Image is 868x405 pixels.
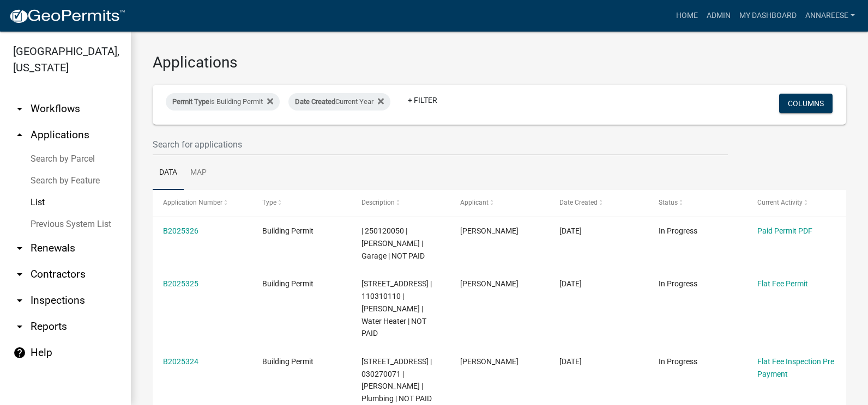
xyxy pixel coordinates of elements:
datatable-header-cell: Status [648,190,748,216]
i: help [13,346,26,359]
h3: Applications [153,53,846,72]
a: My Dashboard [735,5,801,26]
span: Description [361,199,395,206]
span: Permit Type [172,97,209,106]
span: | 250120050 | CICHOS,EUGENE PAUL | Garage | NOT PAID [361,226,425,260]
span: Building Permit [262,226,314,235]
a: annareese [801,5,859,26]
span: Gina Gullickson [460,279,519,288]
span: Application Number [163,199,222,206]
datatable-header-cell: Application Number [153,190,252,216]
span: Current Activity [757,199,803,206]
i: arrow_drop_down [13,102,26,115]
div: is Building Permit [166,93,280,111]
span: 22562 850TH AVE | 110310110 | SOINEY,ANDREW C | Water Heater | NOT PAID [361,279,432,337]
span: In Progress [659,279,697,288]
datatable-header-cell: Description [351,190,450,216]
i: arrow_drop_down [13,242,26,255]
a: Flat Fee Inspection Pre Payment [757,357,834,378]
i: arrow_drop_down [13,320,26,333]
span: Building Permit [262,357,314,366]
i: arrow_drop_down [13,294,26,307]
span: 09/10/2025 [559,357,582,366]
span: Building Permit [262,279,314,288]
span: 09/11/2025 [559,226,582,235]
span: 11634 760TH AVE | 030270071 | WESTLAND,DAVID A | Plumbing | NOT PAID [361,357,432,403]
i: arrow_drop_up [13,128,26,142]
a: Paid Permit PDF [757,226,812,235]
span: Eugene Chicos [460,226,519,235]
a: Data [153,156,184,191]
a: Map [184,156,213,191]
span: David Westland [460,357,519,366]
i: arrow_drop_down [13,268,26,281]
span: Date Created [559,199,598,206]
a: B2025324 [163,357,198,366]
input: Search for applications [153,133,728,156]
datatable-header-cell: Type [252,190,351,216]
a: Admin [702,5,735,26]
span: 09/11/2025 [559,279,582,288]
div: Current Year [288,93,390,111]
button: Columns [779,94,833,113]
datatable-header-cell: Current Activity [747,190,846,216]
span: Date Created [295,97,335,106]
datatable-header-cell: Applicant [450,190,549,216]
datatable-header-cell: Date Created [549,190,648,216]
span: In Progress [659,226,697,235]
a: + Filter [399,90,446,110]
span: Type [262,199,276,206]
a: Home [672,5,702,26]
span: In Progress [659,357,697,366]
a: B2025325 [163,279,198,288]
a: Flat Fee Permit [757,279,808,288]
span: Applicant [460,199,489,206]
span: Status [659,199,678,206]
a: B2025326 [163,226,198,235]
